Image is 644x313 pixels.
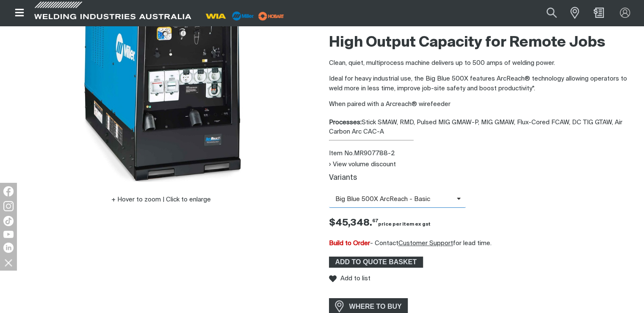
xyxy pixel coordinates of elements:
div: - Contact for lead time. [329,239,638,249]
span: Build to Order [329,240,370,246]
span: Add to list [340,275,370,282]
button: Hover to zoom | Click to enlarge [106,195,216,205]
a: miller [256,13,287,19]
img: TikTok [3,216,14,226]
img: hide socials [1,255,16,270]
span: WHERE TO BUY [344,299,407,313]
img: miller [256,10,287,22]
span: ADD TO QUOTE BASKET [330,257,422,268]
p: Ideal for heavy industrial use, the Big Blue 500X features ArcReach® technology allowing operator... [329,74,638,93]
img: LinkedIn [3,243,14,253]
img: Facebook [3,186,14,196]
p: When paired with a Arcreach® wirefeeder [329,100,638,109]
button: View volume discount [329,161,396,168]
button: Add to list [329,275,370,282]
button: Add Big Blue 500X Pro (Deutz) w/ Arcreach Upgrade to the shopping cart [329,257,423,268]
strong: Processes: [329,119,362,126]
a: Shopping cart (0 product(s)) [592,8,605,18]
button: Search products [537,3,566,22]
span: $45,348. [329,218,431,228]
span: Big Blue 500X ArcReach - Basic [329,195,457,204]
label: Variants [329,174,357,182]
div: Item No. MR907788-2 [329,149,638,159]
input: Product name or item number... [526,3,566,22]
img: YouTube [3,231,14,238]
p: Clean, quiet, multiprocess machine delivers up to 500 amps of welding power. [329,59,638,68]
a: Customer Support [398,240,453,246]
sup: 67 [372,218,378,223]
h2: High Output Capacity for Remote Jobs [329,34,638,52]
img: Instagram [3,201,14,211]
div: Stick SMAW, RMD, Pulsed MIG GMAW-P, MIG GMAW, Flux-Cored FCAW, DC TIG GTAW, Air Carbon Arc CAC-A [329,118,638,137]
